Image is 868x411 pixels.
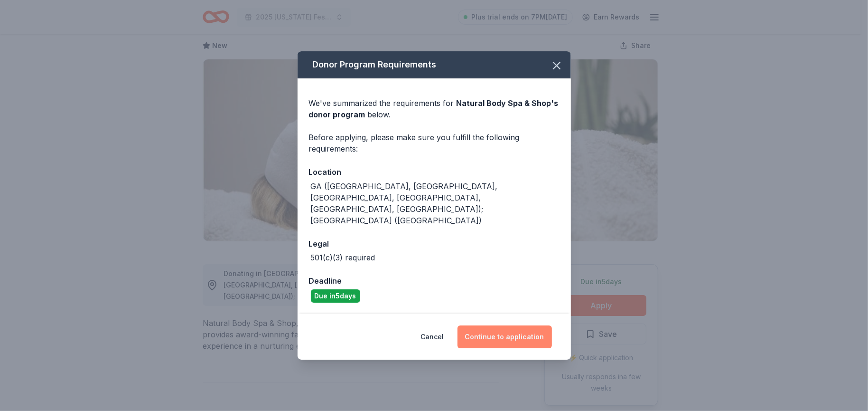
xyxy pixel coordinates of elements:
div: We've summarized the requirements for below. [309,97,560,120]
div: GA ([GEOGRAPHIC_DATA], [GEOGRAPHIC_DATA], [GEOGRAPHIC_DATA], [GEOGRAPHIC_DATA], [GEOGRAPHIC_DATA]... [311,181,560,226]
div: Donor Program Requirements [298,51,571,78]
div: Before applying, please make sure you fulfill the following requirements: [309,132,560,154]
button: Cancel [421,325,444,348]
div: 501(c)(3) required [311,252,375,263]
div: Deadline [309,275,560,287]
button: Continue to application [457,325,552,348]
div: Legal [309,238,560,250]
div: Location [309,166,560,178]
div: Due in 5 days [311,289,360,303]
